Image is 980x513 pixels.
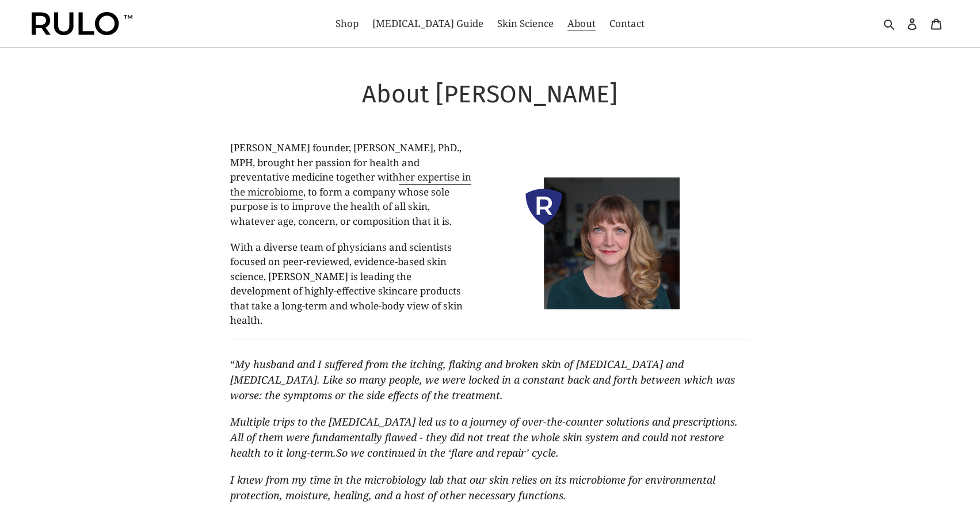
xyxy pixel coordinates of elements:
[372,17,483,30] span: [MEDICAL_DATA] Guide
[230,357,235,371] span: “
[230,170,471,200] a: her expertise in the microbiome
[604,14,650,33] a: Contact
[230,240,463,327] span: With a diverse team of physicians and scientists focused on peer-reviewed, evidence-based skin sc...
[330,14,364,33] a: Shop
[497,17,554,30] span: Skin Science
[335,17,359,30] span: Shop
[230,79,750,109] h1: About [PERSON_NAME]
[336,446,559,460] span: So we continued in the ‘flare and repair’ cycle.
[562,14,601,33] a: About
[230,415,738,460] span: Multiple trips to the [MEDICAL_DATA] led us to a journey of over-the-counter solutions and prescr...
[230,357,735,402] span: My husband and I suffered from the itching, flaking and broken skin of [MEDICAL_DATA] and [MEDICA...
[474,140,750,338] img: Dr. Nicole Scott, Founder of Rulo Skin
[567,17,596,30] span: About
[491,14,559,33] a: Skin Science
[230,141,471,228] span: [PERSON_NAME] founder, [PERSON_NAME], PhD., MPH, brought her passion for health and preventative ...
[367,14,489,33] a: [MEDICAL_DATA] Guide
[609,17,645,30] span: Contact
[32,12,132,35] img: Rulo™ Skin
[230,473,715,502] span: I knew from my time in the microbiology lab that our skin relies on its microbiome for environmen...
